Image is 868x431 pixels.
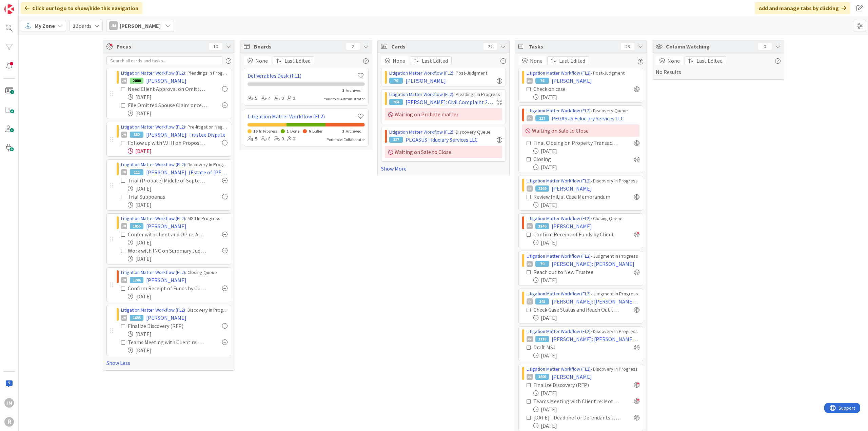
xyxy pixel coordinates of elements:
div: › Discovery Queue [527,107,639,114]
div: 23 [621,43,634,50]
div: 0 [287,95,295,102]
span: Boards [73,22,92,30]
button: Last Edited [410,56,452,65]
div: JM [527,261,533,267]
div: › Closing Queue [121,269,228,276]
span: PEGASUS Fiduciary Services LLC [406,136,478,144]
div: R [4,417,14,427]
div: JM [4,398,14,408]
a: Litigation Matter Workflow (FL2) [389,70,453,76]
div: No Results [656,56,781,76]
a: Litigation Matter Workflow (FL2) [248,112,357,120]
div: Review Initial Case Memorandum [533,193,619,201]
span: Focus [117,42,203,51]
div: [DATE] [533,351,639,359]
a: Litigation Matter Workflow (FL2) [527,178,591,184]
div: JM [527,115,533,121]
span: [PERSON_NAME]: [PERSON_NAME] Winner [552,297,639,306]
div: › Judgment In Progress [527,290,639,297]
input: Search all cards and tasks... [106,56,222,65]
a: Litigation Matter Workflow (FL2) [389,91,453,97]
a: Litigation Matter Workflow (FL2) [527,366,591,372]
div: › Discovery In Progress [121,307,228,314]
span: Last Edited [284,57,311,65]
span: 16 [253,129,257,134]
div: [DATE] [533,238,639,247]
span: Cards [391,42,480,51]
div: JM [121,277,127,283]
span: [PERSON_NAME] [120,22,161,30]
div: [DATE] [533,93,639,101]
div: 111 [130,169,143,175]
div: Waiting on Sale to Close [385,146,502,158]
a: Litigation Matter Workflow (FL2) [121,269,185,275]
div: › Post-Judgment [389,70,502,77]
div: Trial Subpoenas [128,193,192,201]
span: [PERSON_NAME]: [PERSON_NAME] [PERSON_NAME] Vacation Ownership Inc. et al [552,335,639,343]
span: Buffer [312,129,322,134]
div: JM [121,132,127,138]
div: Draft MSJ [533,343,592,351]
div: [DATE] [533,314,639,322]
div: 2 [346,43,360,50]
span: Archived [346,88,361,93]
div: Finalize Discovery (RFP) [128,322,201,330]
div: [DATE] [533,147,639,155]
div: Check Case Status and Reach Out to Trustee [533,306,619,314]
span: Boards [254,42,343,51]
div: 1246 [535,223,549,229]
span: [PERSON_NAME] [146,77,186,85]
a: Litigation Matter Workflow (FL2) [527,253,591,259]
a: Litigation Matter Workflow (FL2) [527,215,591,221]
a: Show More [381,164,506,173]
div: JM [527,298,533,305]
div: Teams Meeting with Client re: Motion to Strike / Make more Definite. [533,397,619,405]
div: 1118 [535,336,549,342]
div: Reach out to New Trustee [533,268,611,276]
div: 1246 [130,277,143,283]
div: › Pleadings In Progress [389,91,502,98]
div: JM [527,185,533,192]
div: 0 [287,135,295,143]
span: [PERSON_NAME] [146,276,186,284]
div: 145 [535,298,549,305]
span: 6 [309,129,311,134]
div: JM [121,223,127,229]
div: JM [121,315,127,321]
div: 0 [758,43,772,50]
span: [PERSON_NAME]: Civil Complaint 25CV02347 ([PERSON_NAME] individually) [406,98,494,106]
div: 1695 [130,315,143,321]
div: 4 [261,95,271,102]
span: PEGASUS Fiduciary Services LLC [552,114,624,122]
span: [PERSON_NAME]: Trustee Dispute [146,131,225,139]
span: My Zone [35,22,55,30]
img: Visit kanbanzone.com [4,4,14,14]
div: [DATE] [128,330,228,338]
span: Last Edited [422,57,448,65]
div: JM [527,374,533,380]
span: Last Edited [559,57,585,65]
div: Click our logo to show/hide this navigation [21,2,142,14]
div: 8 [261,135,271,143]
button: Last Edited [685,56,726,65]
span: In Progress [259,129,277,134]
div: Final Closing on Property Transaction. [533,139,619,147]
div: › Pre-litigation Negotiation [121,123,228,131]
div: [DATE] - Deadline for Defendants to Answer to Our Complaint [533,413,619,422]
div: [DATE] [533,276,639,284]
div: [DATE] [533,201,639,209]
span: [PERSON_NAME] [406,77,446,85]
div: File Omitted Spouse Claim once signed by Client. [128,101,207,109]
span: Column Watching [666,42,755,51]
span: Support [14,1,31,9]
a: Show Less [106,359,231,367]
div: › Judgment In Progress [527,253,639,260]
div: Your role: Collaborator [327,137,365,143]
div: Trial (Probate) Middle of September(9th-10th) [128,176,207,184]
div: [DATE] [128,93,228,101]
a: Litigation Matter Workflow (FL2) [121,124,185,130]
a: Litigation Matter Workflow (FL2) [527,107,591,114]
div: Work with INC on Summary Judgment Memorandum. [128,247,207,255]
div: 1055 [130,223,143,229]
div: Waiting on Sale to Close [522,124,639,137]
